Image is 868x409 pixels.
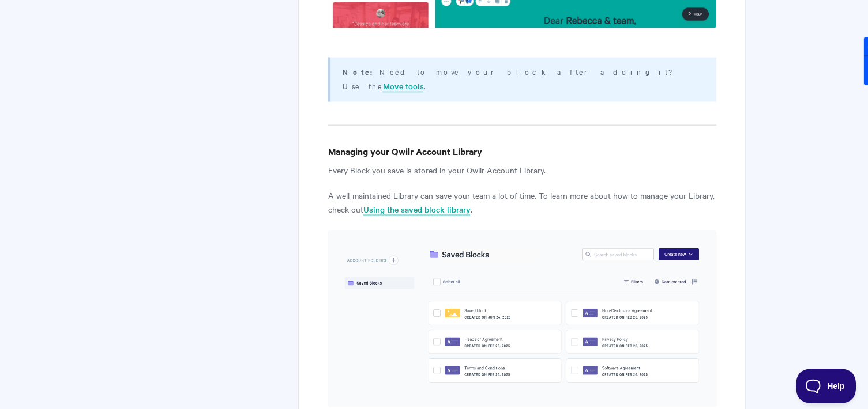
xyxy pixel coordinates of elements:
[796,369,856,403] iframe: Toggle Customer Support
[382,79,423,92] a: Move tools
[328,143,716,158] h4: Managing your Qwilr Account Library
[328,230,716,406] img: file-kn2OUbvBy5.png
[342,66,379,77] strong: Note:
[363,203,470,215] a: Using the saved block library
[328,162,716,176] p: Every Block you save is stored in your Qwilr Account Library.
[328,188,716,215] p: A well-maintained Library can save your team a lot of time. To learn more about how to manage you...
[342,64,701,92] p: Need to move your block after adding it? Use the .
